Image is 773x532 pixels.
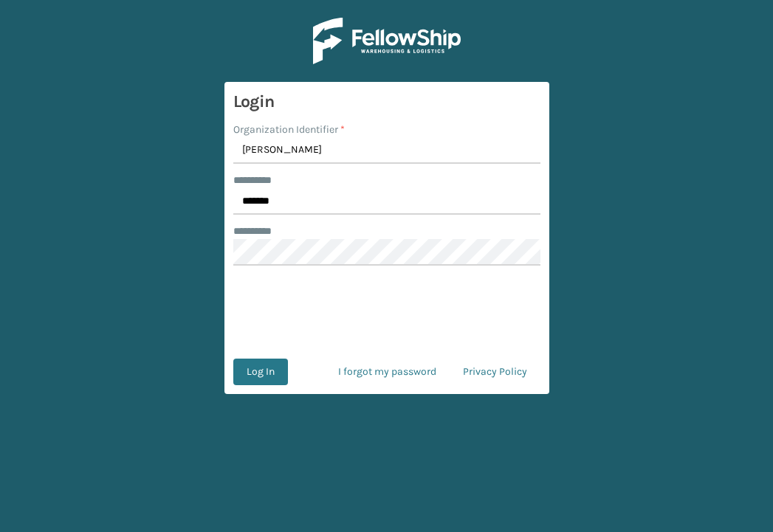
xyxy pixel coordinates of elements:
a: Privacy Policy [450,359,540,385]
label: Organization Identifier [233,122,345,137]
button: Log In [233,359,288,385]
h3: Login [233,91,540,113]
a: I forgot my password [325,359,450,385]
iframe: reCAPTCHA [275,283,499,341]
img: Logo [313,18,461,64]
